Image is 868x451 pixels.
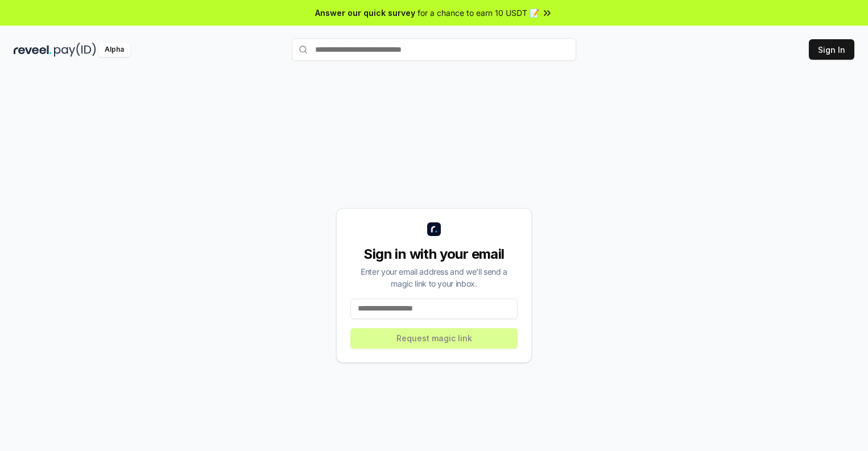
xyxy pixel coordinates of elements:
[350,245,518,263] div: Sign in with your email
[54,43,96,57] img: pay_id
[809,39,854,60] button: Sign In
[14,43,52,57] img: reveel_dark
[418,7,539,19] span: for a chance to earn 10 USDT 📝
[350,266,518,289] div: Enter your email address and we’ll send a magic link to your inbox.
[315,7,415,19] span: Answer our quick survey
[427,222,441,236] img: logo_small
[98,43,130,57] div: Alpha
